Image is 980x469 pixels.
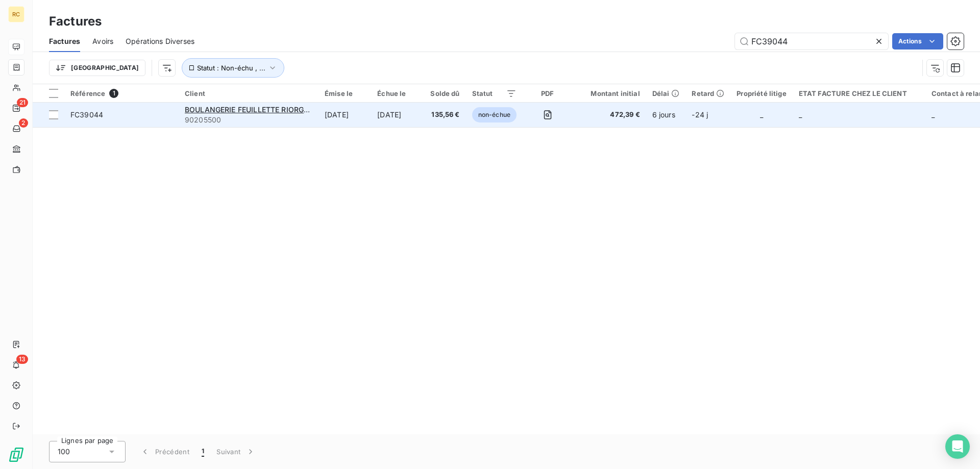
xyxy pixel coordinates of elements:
[692,89,724,97] div: Retard
[578,89,640,97] div: Montant initial
[182,58,284,78] button: Statut : Non-échu , ...
[202,447,204,457] span: 1
[8,6,24,22] div: RC
[472,89,517,97] div: Statut
[185,105,313,114] span: BOULANGERIE FEUILLETTE RIORGES
[8,447,24,463] img: Logo LeanPay
[19,118,28,128] span: 2
[185,115,312,125] span: 90205500
[735,33,888,50] input: Rechercher
[371,103,424,127] td: [DATE]
[799,110,802,119] span: _
[578,110,640,120] span: 472,39 €
[430,110,459,120] span: 135,56 €
[646,103,686,127] td: 6 jours
[70,110,103,119] span: FC39044
[472,107,517,122] span: non-échue
[945,434,970,459] div: Open Intercom Messenger
[692,110,708,119] span: -24 j
[799,89,919,97] div: ETAT FACTURE CHEZ LE CLIENT
[197,64,265,72] span: Statut : Non-échu , ...
[377,89,418,97] div: Échue le
[126,36,194,46] span: Opérations Diverses
[318,103,371,127] td: [DATE]
[932,110,935,119] span: _
[92,36,113,46] span: Avoirs
[760,110,763,119] span: _
[49,60,145,76] button: [GEOGRAPHIC_DATA]
[210,441,262,462] button: Suivant
[892,33,943,50] button: Actions
[49,12,102,31] h3: Factures
[195,441,210,462] button: 1
[49,36,80,46] span: Factures
[16,355,28,364] span: 13
[109,89,118,98] span: 1
[70,89,105,97] span: Référence
[17,98,28,107] span: 21
[430,89,459,97] div: Solde dû
[185,89,312,97] div: Client
[737,89,786,97] div: Propriété litige
[58,447,70,457] span: 100
[652,89,680,97] div: Délai
[529,89,566,97] div: PDF
[134,441,195,462] button: Précédent
[325,89,365,97] div: Émise le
